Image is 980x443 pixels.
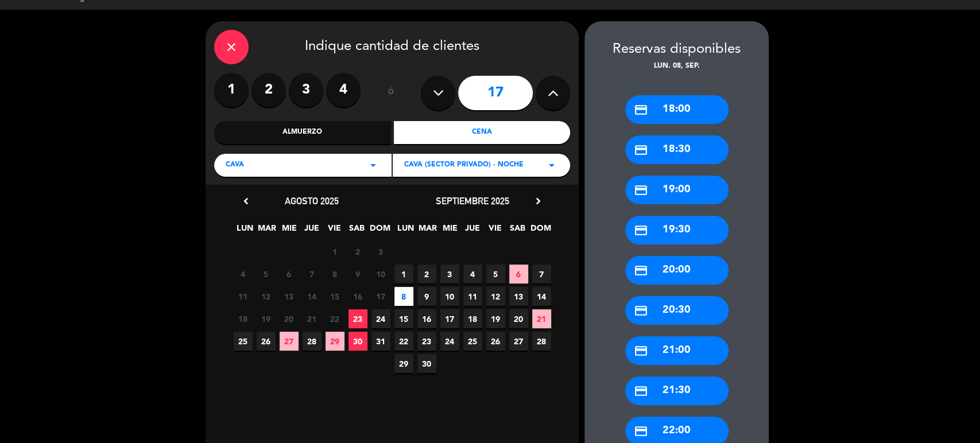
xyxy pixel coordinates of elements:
span: 12 [257,287,276,306]
span: MIE [280,222,299,240]
div: 18:00 [625,95,729,124]
span: 18 [234,309,253,328]
span: 21 [303,309,321,328]
span: DOM [370,222,389,240]
i: credit_card [634,103,648,117]
span: 17 [371,287,390,306]
span: 10 [371,265,390,283]
div: 21:30 [625,376,729,405]
span: 25 [234,332,253,351]
span: 14 [303,287,321,306]
span: 3 [371,242,390,261]
span: JUE [303,222,321,240]
span: 9 [417,287,436,306]
i: credit_card [634,143,648,157]
span: 19 [257,309,276,328]
span: 28 [303,332,321,351]
span: 10 [440,287,459,306]
span: 8 [326,265,344,283]
span: 15 [326,287,344,306]
span: JUE [463,222,482,240]
span: agosto 2025 [285,195,339,207]
span: 13 [280,287,299,306]
span: 6 [280,265,299,283]
span: septiembre 2025 [436,195,509,207]
span: 29 [394,354,413,373]
span: 18 [463,309,482,328]
div: Indique cantidad de clientes [214,30,570,64]
span: LUN [235,222,254,240]
span: 3 [440,265,459,283]
div: 19:00 [625,176,729,204]
span: MAR [419,222,437,240]
i: credit_card [634,344,648,358]
div: 21:00 [625,336,729,365]
span: 27 [509,332,528,351]
label: 4 [326,73,361,107]
span: 6 [509,265,528,283]
span: MAR [258,222,277,240]
label: 1 [214,73,249,107]
span: 15 [394,309,413,328]
span: 17 [440,309,459,328]
div: 18:30 [625,135,729,164]
span: 14 [532,287,551,306]
i: credit_card [634,263,648,278]
span: LUN [396,222,415,240]
i: close [224,40,238,54]
span: 29 [326,332,344,351]
span: 23 [417,332,436,351]
span: MIE [441,222,460,240]
span: 16 [348,287,367,306]
div: Reservas disponibles [584,38,769,61]
span: 4 [463,265,482,283]
span: 1 [326,242,344,261]
div: ó [372,73,409,113]
span: VIE [325,222,344,240]
span: 2 [348,242,367,261]
span: 19 [486,309,505,328]
span: 4 [234,265,253,283]
div: Almuerzo [214,121,391,144]
label: 3 [289,73,323,107]
span: 7 [303,265,321,283]
span: 5 [257,265,276,283]
i: chevron_right [532,195,544,207]
span: DOM [530,222,549,240]
span: 24 [371,309,390,328]
span: 1 [394,265,413,283]
span: 28 [532,332,551,351]
span: 9 [348,265,367,283]
span: 7 [532,265,551,283]
i: credit_card [634,424,648,438]
span: 24 [440,332,459,351]
span: 26 [486,332,505,351]
span: 5 [486,265,505,283]
span: 11 [234,287,253,306]
span: 31 [371,332,390,351]
div: Cena [394,121,571,144]
span: 12 [486,287,505,306]
span: 25 [463,332,482,351]
span: 2 [417,265,436,283]
i: arrow_drop_down [545,158,559,172]
span: CAVA [226,160,244,171]
span: 16 [417,309,436,328]
span: 11 [463,287,482,306]
div: 20:00 [625,256,729,285]
span: 21 [532,309,551,328]
label: 2 [251,73,286,107]
i: chevron_left [240,195,252,207]
i: credit_card [634,183,648,197]
i: arrow_drop_down [366,158,380,172]
span: 23 [348,309,367,328]
span: 26 [257,332,276,351]
span: 20 [509,309,528,328]
span: 8 [394,287,413,306]
span: 30 [417,354,436,373]
div: lun. 08, sep. [584,61,769,72]
div: 19:30 [625,216,729,244]
span: Cava (Sector Privado) - Noche [404,160,524,171]
i: credit_card [634,223,648,238]
span: SAB [347,222,366,240]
